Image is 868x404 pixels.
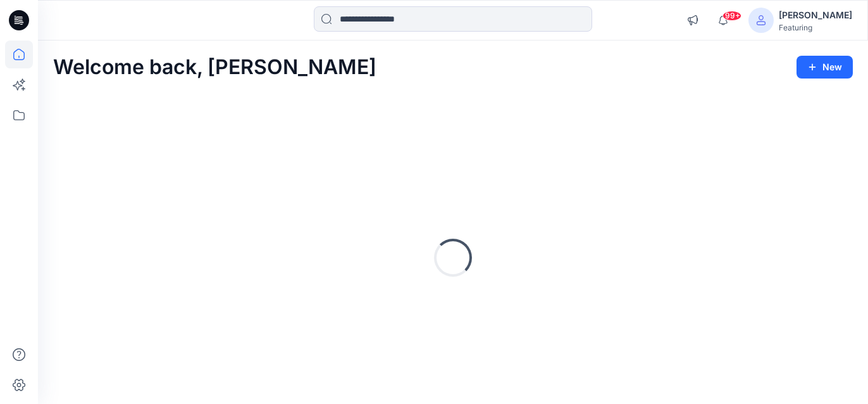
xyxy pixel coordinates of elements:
div: [PERSON_NAME] [779,8,852,23]
div: Featuring [779,23,852,32]
svg: avatar [756,15,766,25]
span: 99+ [722,11,741,21]
h2: Welcome back, [PERSON_NAME] [53,56,376,79]
button: New [797,56,853,79]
